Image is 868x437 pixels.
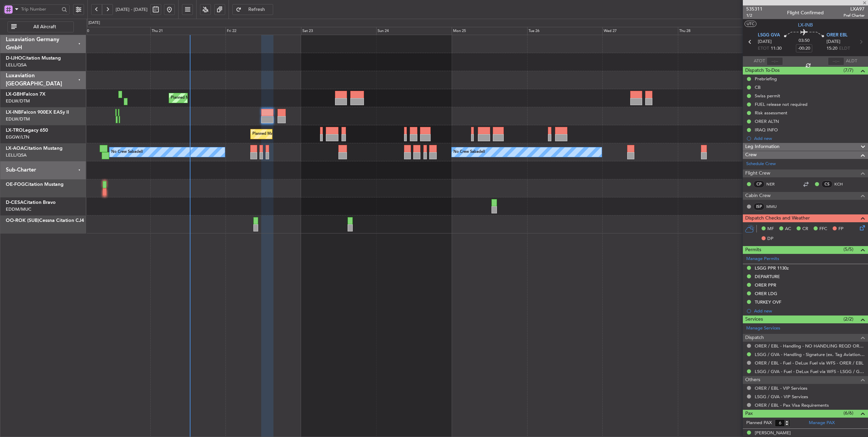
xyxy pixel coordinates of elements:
span: 1/2 [746,13,763,18]
div: Swiss permit [755,93,780,99]
button: All Aircraft [7,21,74,32]
span: Permits [745,246,761,254]
div: Tue 26 [527,27,603,35]
span: Services [745,315,763,323]
a: LX-AOACitation Mustang [6,146,63,151]
span: D-IJHO [6,56,22,61]
div: IRAQ INFO [755,127,778,133]
button: UTC [745,21,756,27]
span: ORER EBL [827,32,848,39]
span: FP [838,226,844,232]
a: Schedule Crew [746,161,776,167]
div: Sun 24 [376,27,452,35]
div: Thu 21 [150,27,226,35]
a: EDDM/MUC [6,206,31,212]
div: Fri 22 [226,27,301,35]
a: EDLW/DTM [6,116,30,122]
a: LELL/QSA [6,152,27,158]
a: LX-TROLegacy 650 [6,128,48,133]
a: D-IJHOCitation Mustang [6,56,61,61]
a: ORER / EBL - Pax Visa Requirements [755,402,829,408]
span: MF [767,226,774,232]
div: Prebriefing [755,76,777,82]
span: LX-GBH [6,92,23,97]
span: (6/6) [844,409,853,417]
a: Manage Services [746,325,780,332]
a: OO-ROK (SUB)Cessna Citation CJ4 [6,218,84,223]
span: LX-AOA [6,146,24,151]
span: LXA97 [844,5,865,13]
div: Sat 23 [301,27,377,35]
a: ORER / EBL - VIP Services [755,385,807,391]
a: Manage PAX [809,420,835,426]
span: AC [785,226,791,232]
span: [DATE] - [DATE] [116,6,148,13]
span: Pax [745,410,753,418]
div: ORER LDG [755,291,777,296]
a: Manage Permits [746,256,779,262]
div: FUEL release not required [755,101,807,107]
a: EDLW/DTM [6,98,30,104]
span: LX-INB [798,21,813,29]
span: 11:30 [771,45,782,52]
div: DEPARTURE [755,274,780,279]
span: (5/5) [844,246,853,253]
span: OE-FOG [6,182,25,187]
span: [DATE] [827,38,840,45]
span: 535311 [746,5,763,13]
label: Planned PAX [746,420,772,426]
a: LSGG / GVA - Fuel - DeLux Fuel via WFS - LSGG / GVA [755,369,865,374]
a: KCH [834,181,850,187]
a: LSGG / GVA - VIP Services [755,394,808,400]
span: ALDT [846,58,857,65]
span: CR [802,226,808,232]
div: Planned Maint Nice ([GEOGRAPHIC_DATA]) [171,93,247,103]
span: All Aircraft [18,25,71,29]
div: Risk assessment [755,110,787,116]
span: Refresh [243,7,271,12]
span: Pref Charter [844,13,865,18]
a: LELL/QSA [6,62,27,68]
div: Thu 28 [678,27,753,35]
a: NER [766,181,782,187]
div: CS [821,180,833,188]
span: LX-INB [6,110,21,115]
span: OO-ROK (SUB) [6,218,39,223]
button: Refresh [232,4,273,15]
a: ORER / EBL - Fuel - DeLux Fuel via WFS - ORER / EBL [755,360,864,366]
span: (2/2) [844,315,853,323]
span: DP [767,236,773,242]
span: ELDT [839,45,850,52]
div: Flight Confirmed [787,9,824,16]
div: ORER ALTN [755,118,779,124]
div: No Crew Sabadell [111,147,143,157]
a: OE-FOGCitation Mustang [6,182,64,187]
span: Dispatch Checks and Weather [745,214,810,222]
a: LSGG / GVA - Handling - Signature (ex. Tag Aviation) LSGG / GVA [755,352,865,357]
span: Dispatch [745,334,764,342]
span: FFC [819,226,827,232]
a: LX-GBHFalcon 7X [6,92,46,97]
div: ORER PPR [755,282,776,288]
div: No Crew Sabadell [453,147,485,157]
div: Planned Maint [GEOGRAPHIC_DATA] ([GEOGRAPHIC_DATA]) [252,129,360,139]
span: Leg Information [745,143,780,151]
div: [DATE] [88,20,100,26]
div: CB [755,84,761,90]
div: CP [753,180,765,188]
span: 15:20 [827,45,837,52]
a: ORER / EBL - Handling - NO HANDLING REQD ORER/EBL [755,343,865,349]
div: TURKEY OVF [755,299,781,305]
a: D-CESACitation Bravo [6,200,56,205]
div: ISP [753,203,765,210]
span: (7/7) [844,67,853,74]
div: Wed 27 [602,27,678,35]
span: Dispatch To-Dos [745,67,780,75]
span: D-CESA [6,200,23,205]
div: Add new [754,135,865,141]
span: Crew [745,151,757,159]
a: LX-INBFalcon 900EX EASy II [6,110,69,115]
span: ETOT [758,45,769,52]
div: [PERSON_NAME] [755,430,791,437]
span: 03:50 [799,37,809,44]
